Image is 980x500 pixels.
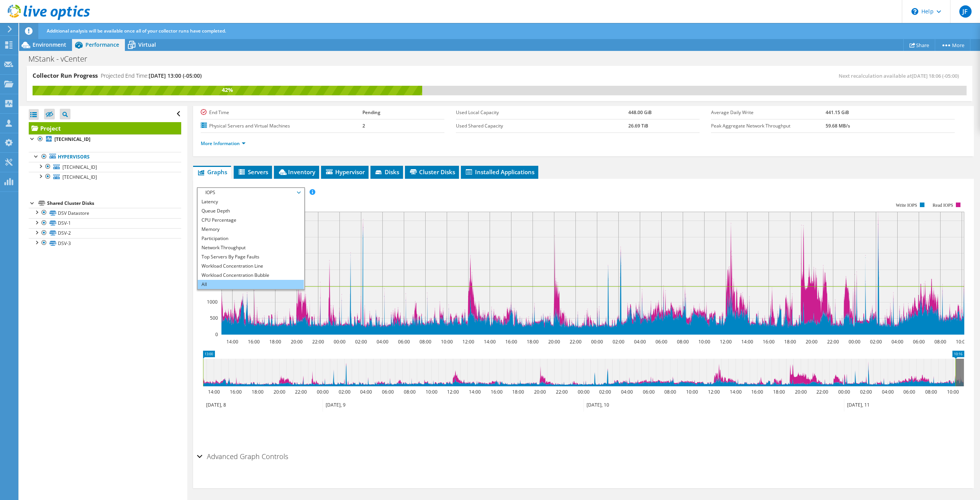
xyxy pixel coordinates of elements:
text: 20:00 [534,389,546,395]
a: DSV-2 [29,228,181,238]
span: Environment [33,41,66,48]
text: 06:00 [655,338,667,345]
li: Workload Concentration Bubble [198,271,304,280]
svg: \n [911,8,918,15]
text: 08:00 [419,338,431,345]
h4: Projected End Time: [101,72,202,80]
a: More [935,39,970,51]
text: 08:00 [677,338,688,345]
li: Participation [198,234,304,243]
text: 02:00 [338,389,350,395]
span: [DATE] 18:06 (-05:00) [912,72,959,79]
text: 08:00 [403,389,415,395]
text: Write IOPS [896,203,917,208]
text: 10:00 [955,338,967,345]
text: 22:00 [556,389,567,395]
text: 04:00 [360,389,372,395]
text: 500 [210,315,218,321]
span: Inventory [278,168,315,176]
text: 22:00 [816,389,828,395]
b: 26.69 TiB [628,123,648,129]
span: [DATE] 13:00 (-05:00) [149,72,202,79]
text: 20:00 [795,389,806,395]
text: 16:00 [490,389,502,395]
div: Shared Cluster Disks [47,199,181,208]
span: [TECHNICAL_ID] [62,164,97,170]
li: All [198,280,304,289]
text: 22:00 [312,338,324,345]
text: 06:00 [382,389,393,395]
text: 12:00 [447,389,459,395]
text: 1000 [207,299,218,305]
text: 00:00 [838,389,850,395]
span: Additional analysis will be available once all of your collector runs have completed. [47,28,226,34]
label: Average Daily Write [711,109,826,116]
text: 20:00 [805,338,817,345]
a: [TECHNICAL_ID] [29,134,181,144]
text: 12:00 [719,338,731,345]
b: 2 [362,123,365,129]
text: 18:00 [784,338,796,345]
text: 16:00 [247,338,259,345]
text: 02:00 [599,389,611,395]
text: 10:00 [425,389,437,395]
text: 16:00 [751,389,763,395]
h2: Advanced Graph Controls [197,449,288,464]
b: [TECHNICAL_ID] [54,136,90,142]
b: Pending [362,109,380,116]
h1: MStank - vCenter [25,55,99,63]
text: 18:00 [526,338,538,345]
text: 00:00 [316,389,328,395]
a: More Information [201,140,246,147]
a: Hypervisors [29,152,181,162]
text: 20:00 [290,338,302,345]
span: Virtual [138,41,156,48]
text: 00:00 [848,338,860,345]
text: 14:00 [469,389,480,395]
a: [TECHNICAL_ID] [29,162,181,172]
text: 04:00 [634,338,646,345]
text: 14:00 [208,389,220,395]
span: Servers [238,168,268,176]
a: Project [29,122,181,134]
text: 08:00 [934,338,946,345]
label: Physical Servers and Virtual Machines [201,122,362,130]
span: Disks [374,168,399,176]
text: 14:00 [729,389,741,395]
a: Share [903,39,935,51]
text: 10:00 [947,389,959,395]
span: Hypervisor [325,168,365,176]
text: 22:00 [827,338,839,345]
span: [TECHNICAL_ID] [62,174,97,180]
text: 02:00 [870,338,882,345]
span: Cluster Disks [409,168,455,176]
text: 04:00 [882,389,893,395]
text: 14:00 [483,338,495,345]
text: 16:00 [229,389,241,395]
b: 59.68 MB/s [826,123,850,129]
li: Network Throughput [198,243,304,252]
b: 441.15 GiB [826,109,849,116]
text: 18:00 [251,389,263,395]
text: 04:00 [376,338,388,345]
label: Used Local Capacity [456,109,628,116]
text: 16:00 [762,338,774,345]
text: 12:00 [708,389,719,395]
text: 04:00 [891,338,903,345]
text: 00:00 [577,389,589,395]
span: JF [959,5,972,18]
li: Top Servers By Page Faults [198,252,304,261]
span: Installed Applications [465,168,534,176]
text: 16:00 [505,338,517,345]
text: 02:00 [612,338,624,345]
text: 06:00 [903,389,915,395]
text: 10:00 [698,338,710,345]
text: 08:00 [664,389,676,395]
text: 14:00 [741,338,753,345]
text: 02:00 [355,338,367,345]
span: Performance [85,41,119,48]
b: 448.00 GiB [628,109,652,116]
label: Peak Aggregate Network Throughput [711,122,826,130]
a: DSV-1 [29,218,181,228]
text: 06:00 [913,338,924,345]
